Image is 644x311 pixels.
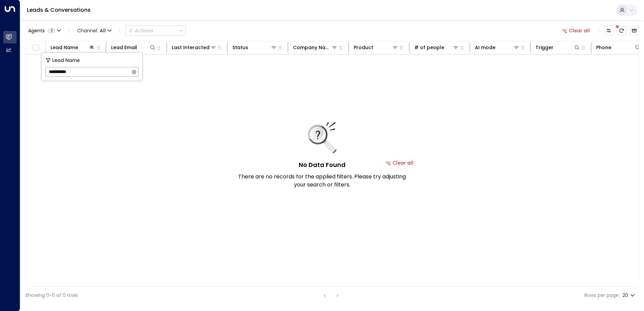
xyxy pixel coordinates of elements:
[172,43,210,51] div: Last Interacted
[320,291,342,300] nav: pagination navigation
[111,43,156,51] div: Lead Email
[25,292,78,299] div: Showing 0-0 of 0 rows
[536,43,580,51] div: Trigger
[125,26,186,36] div: Button group with a nested menu
[414,43,444,51] div: # of people
[111,43,137,51] div: Lead Email
[617,26,626,35] span: There are new threads available. Refresh the grid to view the latest updates.
[354,43,373,51] div: Product
[293,43,338,51] div: Company Name
[232,43,277,51] div: Status
[596,43,611,51] div: Phone
[293,43,331,51] div: Company Name
[51,43,78,51] div: Lead Name
[74,26,114,35] button: Channel:All
[125,26,186,36] button: Actions
[475,43,520,51] div: AI mode
[238,173,406,189] p: There are no records for the applied filters. Please try adjusting your search or filters.
[584,292,620,299] label: Rows per page:
[27,6,91,14] a: Leads & Conversations
[51,43,95,51] div: Lead Name
[31,44,40,52] span: Toggle select all
[74,26,114,35] span: Channel:
[100,28,106,33] span: All
[354,43,398,51] div: Product
[25,26,63,35] button: Agents1
[299,160,346,169] h5: No Data Found
[414,43,459,51] div: # of people
[622,290,636,300] div: 20
[47,28,56,33] span: 1
[604,26,613,35] button: Customize
[28,28,45,33] span: Agents
[596,43,641,51] div: Phone
[232,43,248,51] div: Status
[630,26,639,35] button: Archived Leads
[559,26,593,35] button: Clear all
[128,28,153,34] div: Actions
[172,43,217,51] div: Last Interacted
[52,57,80,64] span: Lead Name
[536,43,553,51] div: Trigger
[475,43,495,51] div: AI mode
